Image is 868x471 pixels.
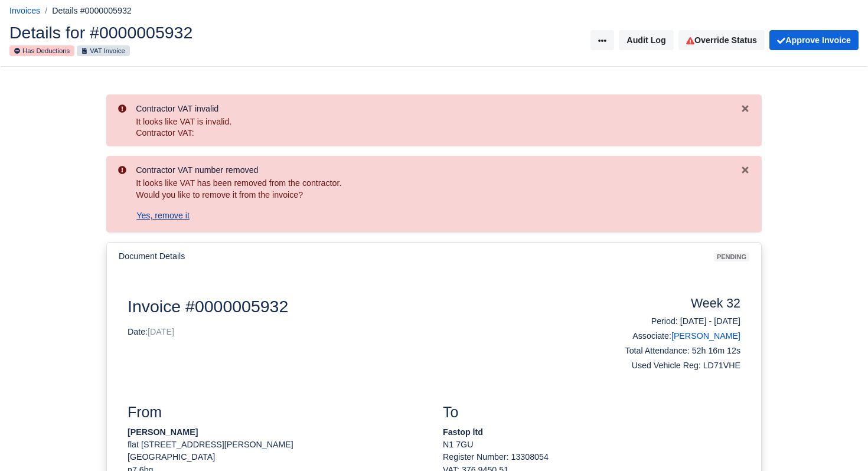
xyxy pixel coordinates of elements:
p: Date: [128,326,583,338]
p: [GEOGRAPHIC_DATA] [128,451,425,463]
span: [DATE] [148,327,174,336]
h2: Details for #0000005932 [9,24,425,41]
h6: Contractor VAT number removed [136,165,740,175]
h6: Used Vehicle Reg: LD71VHE [601,361,740,371]
iframe: Chat Widget [809,414,868,471]
li: Details #0000005932 [40,4,132,18]
h6: Contractor VAT invalid [136,104,740,114]
div: It looks like VAT has been removed from the contractor. Would you like to remove it from the invo... [136,178,740,201]
button: Audit Log [619,30,673,50]
small: VAT Invoice [77,45,129,56]
button: Close [740,163,750,175]
a: [PERSON_NAME] [671,331,740,341]
button: Approve Invoice [769,30,859,50]
button: Yes, remove it [136,205,190,225]
h3: To [443,404,740,421]
span: pending [714,253,749,261]
div: It looks like VAT is invalid. Contractor VAT: [136,116,740,139]
h6: Period: [DATE] - [DATE] [601,316,740,326]
h4: Week 32 [601,296,740,312]
h2: Invoice #0000005932 [128,296,583,316]
strong: Fastop ltd [443,427,483,437]
strong: [PERSON_NAME] [128,427,198,437]
a: Override Status [678,30,765,50]
p: flat [STREET_ADDRESS][PERSON_NAME] [128,439,425,451]
small: Has Deductions [9,45,74,56]
a: Invoices [9,6,40,15]
h3: From [128,404,425,421]
h6: Associate: [601,331,740,341]
h6: Document Details [119,251,185,261]
p: N1 7GU [443,439,740,451]
button: Close [740,102,750,114]
h6: Total Attendance: 52h 16m 12s [601,346,740,356]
